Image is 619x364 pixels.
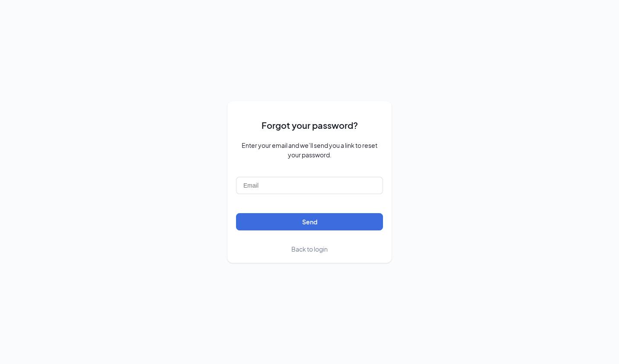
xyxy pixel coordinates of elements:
[291,245,328,253] span: Back to login
[291,244,328,254] a: Back to login
[236,213,383,230] button: Send
[236,177,383,194] input: Email
[236,140,383,160] span: Enter your email and we’ll send you a link to reset your password.
[262,118,358,132] span: Forgot your password?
